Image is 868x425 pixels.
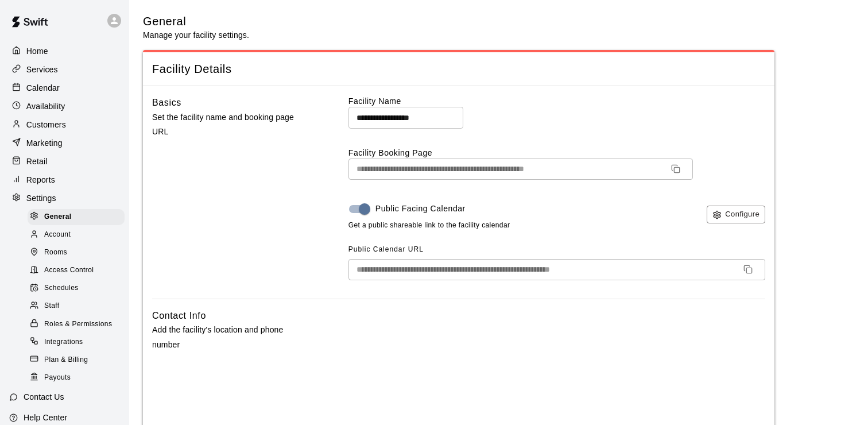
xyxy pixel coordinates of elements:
div: Payouts [28,370,125,386]
h6: Contact Info [152,308,206,323]
p: Services [26,64,58,75]
a: Account [28,226,129,244]
a: Access Control [28,262,129,280]
a: Schedules [28,280,129,297]
div: Access Control [28,262,125,279]
span: Public Facing Calendar [375,203,466,215]
span: Public Calendar URL [348,245,424,253]
span: Access Control [44,265,94,276]
a: Roles & Permissions [28,315,129,333]
p: Contact Us [24,391,64,403]
p: Help Center [24,412,67,423]
span: Facility Details [152,61,765,77]
label: Facility Name [348,95,765,107]
span: Payouts [44,372,71,384]
a: Settings [9,190,120,207]
p: Add the facility's location and phone number [152,323,312,351]
div: Integrations [28,334,125,350]
a: Services [9,61,120,78]
span: Integrations [44,337,83,348]
a: Calendar [9,79,120,96]
p: Manage your facility settings. [143,29,249,41]
div: General [28,209,125,225]
div: Roles & Permissions [28,316,125,333]
span: Plan & Billing [44,354,88,366]
p: Customers [26,119,66,130]
div: Rooms [28,245,125,261]
p: Home [26,45,48,57]
a: Staff [28,297,129,315]
a: Reports [9,171,120,188]
span: General [44,211,72,223]
span: Get a public shareable link to the facility calendar [348,220,510,231]
p: Calendar [26,82,60,94]
a: Retail [9,153,120,170]
p: Availability [26,101,65,112]
button: Copy URL [666,160,685,178]
a: Availability [9,98,120,115]
div: Schedules [28,280,125,296]
a: Rooms [28,244,129,262]
p: Reports [26,174,55,186]
p: Set the facility name and booking page URL [152,110,312,139]
a: Customers [9,116,120,133]
div: Staff [28,298,125,314]
h6: Basics [152,95,181,110]
span: Roles & Permissions [44,319,112,330]
div: Plan & Billing [28,352,125,368]
a: Payouts [28,369,129,387]
div: Account [28,227,125,243]
button: Configure [707,206,765,223]
span: Schedules [44,283,79,294]
p: Retail [26,156,48,167]
h5: General [143,14,249,29]
button: Copy URL [739,260,757,279]
span: Rooms [44,247,67,258]
a: General [28,208,129,226]
a: Integrations [28,333,129,351]
label: Facility Booking Page [348,147,765,159]
a: Home [9,42,120,60]
a: Plan & Billing [28,351,129,369]
span: Account [44,229,71,241]
span: Staff [44,300,59,312]
p: Marketing [26,137,63,149]
p: Settings [26,192,56,204]
a: Marketing [9,134,120,152]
